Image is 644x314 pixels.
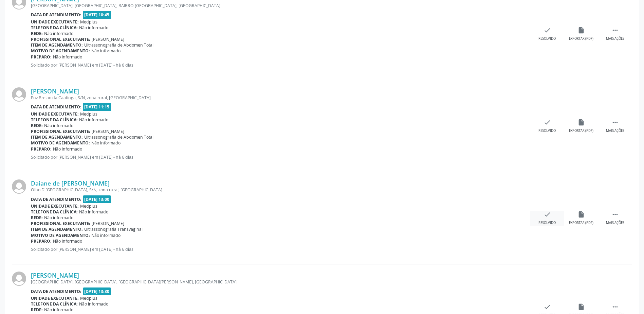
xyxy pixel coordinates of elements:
span: Não informado [79,25,108,31]
span: Não informado [44,307,73,313]
i: insert_drive_file [577,303,585,311]
p: Solicitado por [PERSON_NAME] em [DATE] - há 6 dias [31,62,530,68]
span: Medplus [80,19,97,25]
b: Profissional executante: [31,128,90,134]
a: [PERSON_NAME] [31,272,79,279]
span: Não informado [79,209,108,215]
span: Não informado [53,54,82,60]
i: check [544,303,551,311]
span: Não informado [91,232,121,238]
span: Medplus [80,295,97,301]
span: Não informado [79,301,108,307]
span: [PERSON_NAME] [92,221,124,226]
b: Rede: [31,215,43,221]
span: [DATE] 11:15 [83,103,111,111]
div: [GEOGRAPHIC_DATA], [GEOGRAPHIC_DATA], [GEOGRAPHIC_DATA][PERSON_NAME], [GEOGRAPHIC_DATA] [31,279,530,285]
span: Não informado [53,238,82,244]
b: Preparo: [31,54,52,60]
span: [PERSON_NAME] [92,36,124,42]
img: img [12,179,26,194]
i:  [611,27,619,34]
div: Exportar (PDF) [569,128,593,133]
a: [PERSON_NAME] [31,87,79,95]
b: Item de agendamento: [31,134,83,140]
b: Telefone da clínica: [31,209,78,215]
b: Profissional executante: [31,221,90,226]
i: check [544,27,551,34]
span: Não informado [79,117,108,123]
span: [DATE] 13:30 [83,287,111,295]
span: [PERSON_NAME] [92,128,124,134]
div: Mais ações [606,128,624,133]
div: Exportar (PDF) [569,36,593,41]
i:  [611,119,619,126]
i: check [544,119,551,126]
b: Rede: [31,123,43,128]
b: Profissional executante: [31,36,90,42]
div: Resolvido [538,128,556,133]
b: Preparo: [31,238,52,244]
span: Medplus [80,111,97,117]
b: Telefone da clínica: [31,117,78,123]
i: insert_drive_file [577,27,585,34]
b: Preparo: [31,146,52,152]
span: Ultrassonografia de Abdomen Total [84,134,153,140]
b: Data de atendimento: [31,289,81,294]
span: Não informado [44,31,73,36]
div: Mais ações [606,221,624,225]
b: Item de agendamento: [31,226,83,232]
span: Não informado [53,146,82,152]
div: Resolvido [538,36,556,41]
b: Telefone da clínica: [31,301,78,307]
div: Exportar (PDF) [569,221,593,225]
b: Data de atendimento: [31,196,81,202]
b: Motivo de agendamento: [31,48,90,54]
b: Data de atendimento: [31,104,81,110]
a: Daiane de [PERSON_NAME] [31,179,110,187]
b: Motivo de agendamento: [31,140,90,146]
b: Unidade executante: [31,203,79,209]
i:  [611,303,619,311]
b: Motivo de agendamento: [31,232,90,238]
div: Olho D'[GEOGRAPHIC_DATA], S/N, zona rural, [GEOGRAPHIC_DATA] [31,187,530,193]
b: Unidade executante: [31,295,79,301]
b: Unidade executante: [31,111,79,117]
p: Solicitado por [PERSON_NAME] em [DATE] - há 6 dias [31,246,530,252]
div: Pov Brejao da Caatinga, S/N, zona rural, [GEOGRAPHIC_DATA] [31,95,530,101]
i: check [544,211,551,218]
span: [DATE] 13:00 [83,195,111,203]
b: Telefone da clínica: [31,25,78,31]
i: insert_drive_file [577,119,585,126]
div: Mais ações [606,36,624,41]
div: [GEOGRAPHIC_DATA], [GEOGRAPHIC_DATA], BAIRRO [GEOGRAPHIC_DATA], [GEOGRAPHIC_DATA] [31,3,530,8]
div: Resolvido [538,221,556,225]
b: Unidade executante: [31,19,79,25]
span: Ultrassonografia de Abdomen Total [84,42,153,48]
i:  [611,211,619,218]
b: Data de atendimento: [31,12,81,18]
img: img [12,272,26,286]
span: Não informado [91,48,121,54]
span: Não informado [44,215,73,221]
img: img [12,87,26,102]
b: Rede: [31,307,43,313]
i: insert_drive_file [577,211,585,218]
b: Item de agendamento: [31,42,83,48]
span: Medplus [80,203,97,209]
p: Solicitado por [PERSON_NAME] em [DATE] - há 6 dias [31,154,530,160]
b: Rede: [31,31,43,36]
span: Ultrassonografia Transvaginal [84,226,143,232]
span: Não informado [91,140,121,146]
span: [DATE] 10:45 [83,11,111,19]
span: Não informado [44,123,73,128]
